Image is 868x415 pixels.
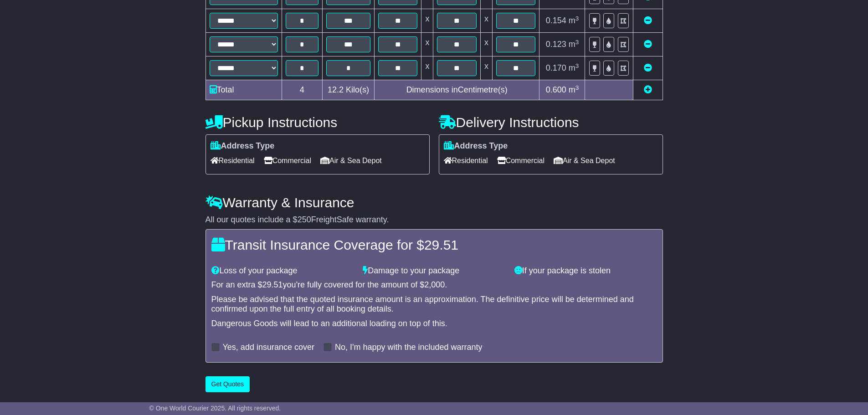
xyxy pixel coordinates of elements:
[207,266,359,276] div: Loss of your package
[480,33,492,56] td: x
[444,154,488,168] span: Residential
[320,154,382,168] span: Air & Sea Depot
[439,115,663,130] h4: Delivery Instructions
[298,215,311,224] span: 250
[335,343,483,353] label: No, I'm happy with the included warranty
[575,62,579,69] sup: 3
[211,295,657,314] div: Please be advised that the quoted insurance amount is an approximation. The definitive price will...
[205,195,663,210] h4: Warranty & Insurance
[322,80,374,100] td: Kilo(s)
[424,280,445,289] span: 2,000
[644,40,652,49] a: Remove this item
[546,16,566,25] span: 0.154
[374,80,539,100] td: Dimensions in Centimetre(s)
[480,56,492,80] td: x
[149,405,281,412] span: © One World Courier 2025. All rights reserved.
[510,266,662,276] div: If your package is stolen
[569,40,579,49] span: m
[480,9,492,33] td: x
[205,115,430,130] h4: Pickup Instructions
[211,237,657,252] h4: Transit Insurance Coverage for $
[644,16,652,25] a: Remove this item
[421,56,433,80] td: x
[546,40,566,49] span: 0.123
[424,237,458,252] span: 29.51
[569,16,579,25] span: m
[546,63,566,72] span: 0.170
[211,280,657,290] div: For an extra $ you're fully covered for the amount of $ .
[546,85,566,94] span: 0.600
[211,319,657,329] div: Dangerous Goods will lead to an additional loading on top of this.
[328,85,344,94] span: 12.2
[497,154,544,168] span: Commercial
[211,154,255,168] span: Residential
[358,266,510,276] div: Damage to your package
[644,63,652,72] a: Remove this item
[262,280,283,289] span: 29.51
[264,154,311,168] span: Commercial
[421,9,433,33] td: x
[644,85,652,94] a: Add new item
[205,80,282,100] td: Total
[223,343,314,353] label: Yes, add insurance cover
[575,15,579,22] sup: 3
[205,376,250,392] button: Get Quotes
[211,141,275,151] label: Address Type
[421,33,433,56] td: x
[575,84,579,91] sup: 3
[554,154,615,168] span: Air & Sea Depot
[444,141,508,151] label: Address Type
[575,39,579,46] sup: 3
[282,80,322,100] td: 4
[569,85,579,94] span: m
[205,215,663,225] div: All our quotes include a $ FreightSafe warranty.
[569,63,579,72] span: m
